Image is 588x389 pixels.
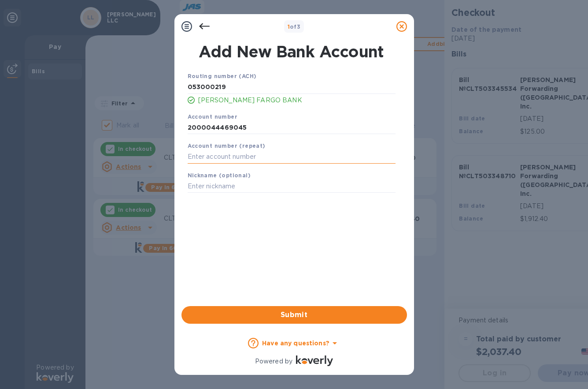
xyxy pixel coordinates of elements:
button: Submit [181,306,407,324]
input: Enter routing number [188,81,396,94]
span: 1 [288,23,290,30]
img: Logo [296,355,333,366]
b: Have any questions? [262,340,329,347]
b: of 3 [288,23,301,30]
input: Enter account number [188,150,396,164]
span: Submit [189,310,400,320]
input: Enter nickname [188,180,396,193]
b: Nickname (optional) [188,172,251,179]
b: Account number (repeat) [188,142,266,149]
b: Routing number (ACH) [188,73,257,79]
input: Enter account number [188,121,396,134]
p: [PERSON_NAME] FARGO BANK [198,96,396,105]
h1: Add New Bank Account [182,42,401,61]
b: Account number [188,113,238,120]
p: Powered by [255,357,292,366]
